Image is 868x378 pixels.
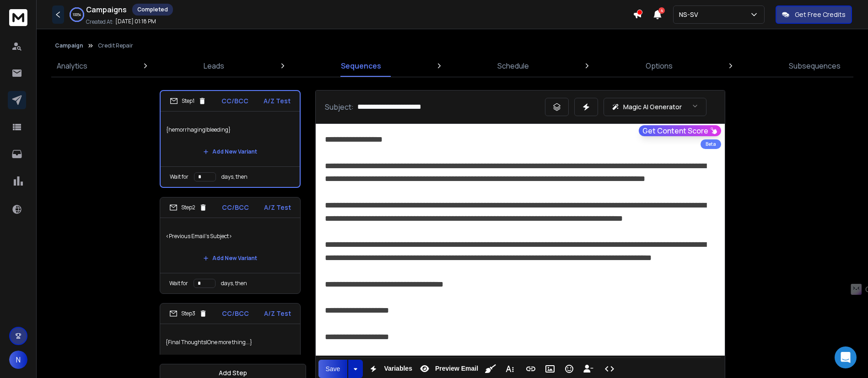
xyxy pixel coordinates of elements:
button: Preview Email [416,360,480,378]
p: CC/BCC [222,309,249,318]
a: Analytics [51,55,93,77]
span: Preview Email [433,365,480,373]
p: CC/BCC [221,96,248,106]
li: Step1CC/BCCA/Z Test{hemorrhaging|bleeding}Add New VariantWait fordays, then [160,90,301,188]
p: A/Z Test [264,203,291,212]
span: 4 [658,7,665,14]
button: Clean HTML [482,360,499,378]
button: Insert Link (Ctrl+K) [522,360,539,378]
button: Campaign [55,42,83,49]
p: A/Z Test [264,309,291,318]
button: N [9,351,27,369]
span: Variables [382,365,414,373]
p: days, then [221,280,247,287]
div: Step 1 [170,97,206,105]
a: Options [640,55,678,77]
p: {Final Thoughts|One more thing...} [166,330,295,355]
button: Insert Unsubscribe Link [580,360,597,378]
p: A/Z Test [264,96,291,106]
p: Get Free Credits [795,10,846,19]
p: [DATE] 01:18 PM [115,18,156,25]
div: Open Intercom Messenger [835,346,857,368]
a: Schedule [492,55,534,77]
p: Created At: [86,18,113,26]
p: Wait for [169,280,188,287]
button: Get Free Credits [776,5,852,24]
button: More Text [501,360,518,378]
p: Sequences [341,60,381,71]
p: Subject: [325,101,354,112]
p: Schedule [497,60,529,71]
div: Step 3 [169,309,207,318]
button: Add New Variant [196,249,264,267]
a: Leads [198,55,230,77]
button: Insert Image (Ctrl+P) [541,360,559,378]
p: CC/BCC [222,203,249,212]
p: {hemorrhaging|bleeding} [166,117,294,143]
p: Wait for [170,173,189,181]
button: Emoticons [561,360,578,378]
button: Magic AI Generator [604,98,706,116]
p: Options [646,60,673,71]
button: Code View [601,360,618,378]
h1: Campaigns [86,4,127,15]
p: <Previous Email's Subject> [166,224,295,249]
div: Completed [132,4,173,16]
p: days, then [221,173,248,181]
button: Add New Variant [196,143,264,161]
div: Step 2 [169,203,207,212]
button: Save [318,360,348,378]
p: 100 % [73,12,81,17]
p: Magic AI Generator [623,102,682,112]
a: Sequences [335,55,387,77]
button: Get Content Score [639,125,721,136]
p: Analytics [57,60,87,71]
p: Credit Repair [98,42,133,49]
div: Beta [701,139,721,149]
a: Subsequences [783,55,846,77]
li: Step2CC/BCCA/Z Test<Previous Email's Subject>Add New VariantWait fordays, then [160,197,301,294]
p: NS-SV [679,10,702,19]
button: Variables [365,360,414,378]
p: Leads [204,60,224,71]
p: Subsequences [789,60,841,71]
